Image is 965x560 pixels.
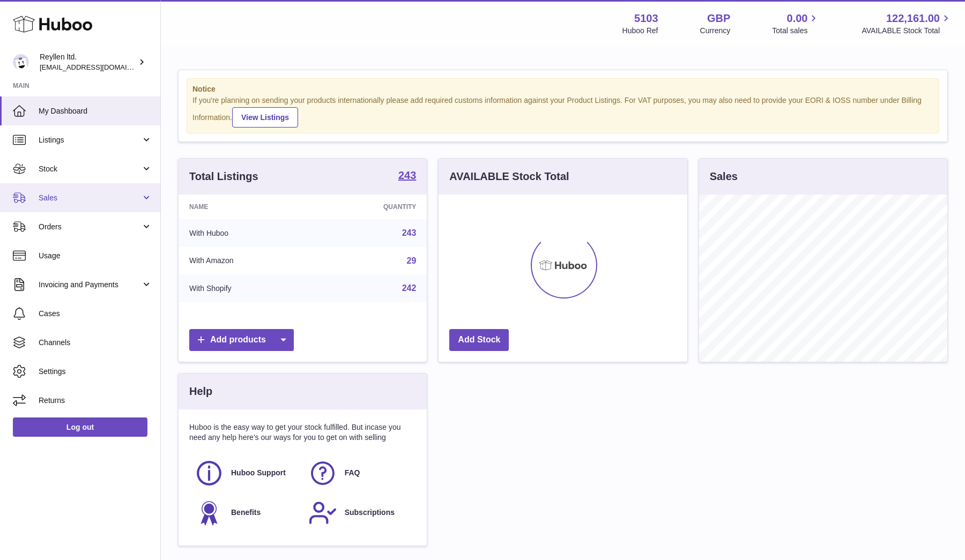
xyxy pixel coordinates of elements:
[39,106,152,116] span: My Dashboard
[195,459,298,488] a: Huboo Support
[710,169,738,184] h3: Sales
[39,251,152,261] span: Usage
[39,164,141,174] span: Stock
[407,256,417,265] a: 29
[189,329,294,351] a: Add products
[189,422,416,443] p: Huboo is the easy way to get your stock fulfilled. But incase you need any help here's our ways f...
[189,384,212,399] h3: Help
[449,169,569,184] h3: AVAILABLE Stock Total
[179,195,315,219] th: Name
[345,507,395,518] span: Subscriptions
[232,107,298,128] a: View Listings
[39,395,152,406] span: Returns
[13,54,29,70] img: reyllen@reyllen.com
[787,11,808,26] span: 0.00
[634,11,658,26] strong: 5103
[179,247,315,275] td: With Amazon
[315,195,427,219] th: Quantity
[398,170,416,181] strong: 243
[886,11,940,26] span: 122,161.00
[39,309,152,319] span: Cases
[772,11,820,36] a: 0.00 Total sales
[39,367,152,377] span: Settings
[231,468,286,478] span: Huboo Support
[231,507,261,518] span: Benefits
[179,219,315,247] td: With Huboo
[862,11,952,36] a: 122,161.00 AVAILABLE Stock Total
[449,329,509,351] a: Add Stock
[345,468,360,478] span: FAQ
[195,498,298,527] a: Benefits
[398,170,416,183] a: 243
[622,26,658,36] div: Huboo Ref
[13,417,147,437] a: Log out
[308,459,411,488] a: FAQ
[192,95,933,128] div: If you're planning on sending your products internationally please add required customs informati...
[40,52,136,72] div: Reyllen ltd.
[39,280,141,290] span: Invoicing and Payments
[39,338,152,348] span: Channels
[772,26,820,36] span: Total sales
[40,63,158,71] span: [EMAIL_ADDRESS][DOMAIN_NAME]
[308,498,411,527] a: Subscriptions
[707,11,730,26] strong: GBP
[192,84,933,94] strong: Notice
[39,193,141,203] span: Sales
[179,274,315,302] td: With Shopify
[862,26,952,36] span: AVAILABLE Stock Total
[189,169,258,184] h3: Total Listings
[700,26,731,36] div: Currency
[39,135,141,145] span: Listings
[402,283,417,293] a: 242
[39,222,141,232] span: Orders
[402,228,417,237] a: 243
